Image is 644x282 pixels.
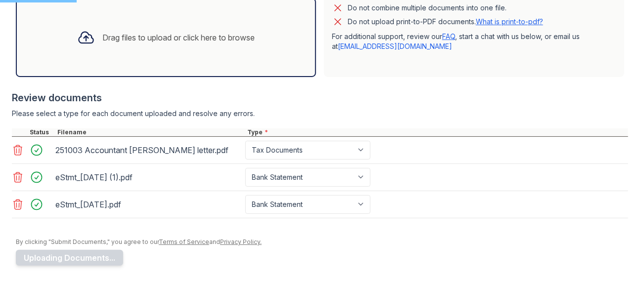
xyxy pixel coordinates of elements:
[12,91,628,105] div: Review documents
[16,238,628,246] div: By clicking "Submit Documents," you agree to our and
[442,32,455,40] a: FAQ
[55,128,245,136] div: Filename
[12,109,628,119] div: Please select a type for each document uploaded and resolve any errors.
[338,42,452,50] a: [EMAIL_ADDRESS][DOMAIN_NAME]
[476,17,543,26] a: What is print-to-pdf?
[16,250,123,266] button: Uploading Documents...
[55,197,241,212] div: eStmt_[DATE].pdf
[55,169,241,185] div: eStmt_[DATE] (1).pdf
[55,142,241,158] div: 251003 Accountant [PERSON_NAME] letter.pdf
[245,128,628,136] div: Type
[28,128,55,136] div: Status
[348,2,506,14] div: Do not combine multiple documents into one file.
[103,32,255,43] div: Drag files to upload or click here to browse
[220,238,262,245] a: Privacy Policy.
[332,32,616,51] p: For additional support, review our , start a chat with us below, or email us at
[159,238,209,245] a: Terms of Service
[348,17,543,27] p: Do not upload print-to-PDF documents.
